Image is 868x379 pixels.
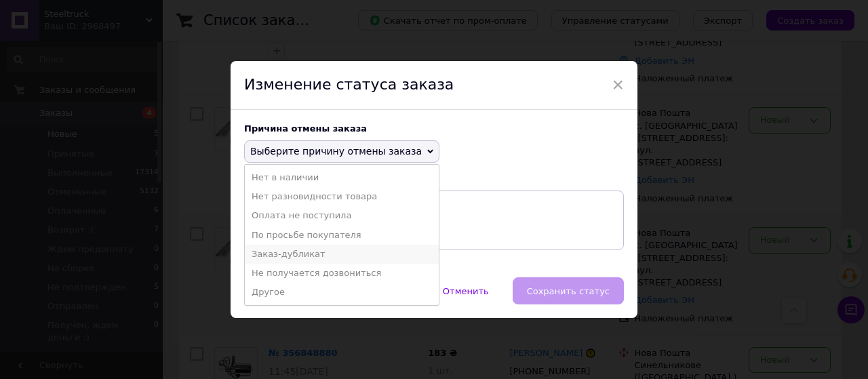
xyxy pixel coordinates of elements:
[231,61,637,110] div: Изменение статуса заказа
[245,226,439,245] li: По просьбе покупателя
[612,73,624,96] span: ×
[245,264,439,283] li: Не получается дозвониться
[245,187,439,206] li: Нет разновидности товара
[244,123,624,134] div: Причина отмены заказа
[443,286,489,296] span: Отменить
[250,146,422,157] span: Выберите причину отмены заказа
[245,283,439,302] li: Другое
[245,168,439,187] li: Нет в наличии
[245,206,439,225] li: Оплата не поступила
[245,245,439,264] li: Заказ-дубликат
[429,277,503,304] button: Отменить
